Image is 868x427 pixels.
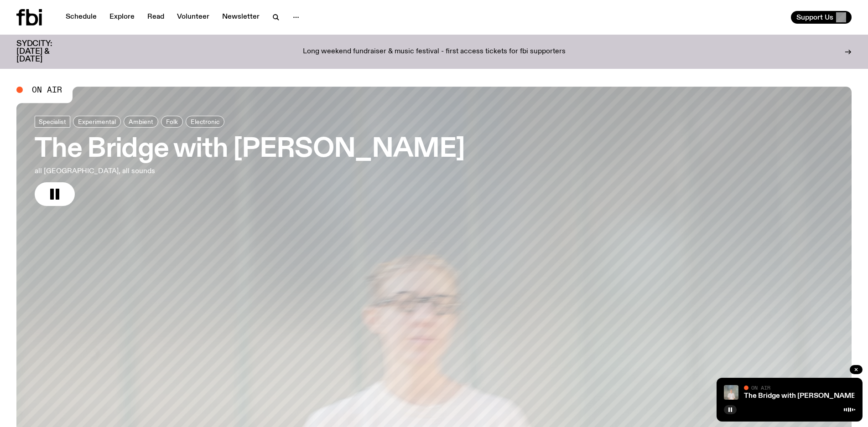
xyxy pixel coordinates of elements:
a: Experimental [73,116,121,128]
img: Mara stands in front of a frosted glass wall wearing a cream coloured t-shirt and black glasses. ... [724,385,738,400]
span: Ambient [129,118,153,125]
span: Experimental [78,118,116,125]
span: Folk [166,118,178,125]
a: Newsletter [217,11,265,24]
p: all [GEOGRAPHIC_DATA], all sounds [35,166,268,177]
span: Specialist [39,118,66,125]
a: Schedule [60,11,102,24]
a: The Bridge with [PERSON_NAME]all [GEOGRAPHIC_DATA], all sounds [35,116,465,206]
button: Support Us [791,11,852,24]
a: Electronic [186,116,224,128]
a: Ambient [124,116,158,128]
a: Explore [104,11,140,24]
h3: SYDCITY: [DATE] & [DATE] [16,40,75,63]
a: Specialist [35,116,70,128]
span: Electronic [191,118,219,125]
a: Read [142,11,170,24]
a: Folk [161,116,183,128]
a: The Bridge with [PERSON_NAME] [744,392,858,400]
a: Volunteer [172,11,215,24]
p: Long weekend fundraiser & music festival - first access tickets for fbi supporters [303,48,566,56]
span: Support Us [796,13,833,21]
h3: The Bridge with [PERSON_NAME] [35,137,465,162]
span: On Air [751,385,770,391]
span: On Air [32,86,62,94]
